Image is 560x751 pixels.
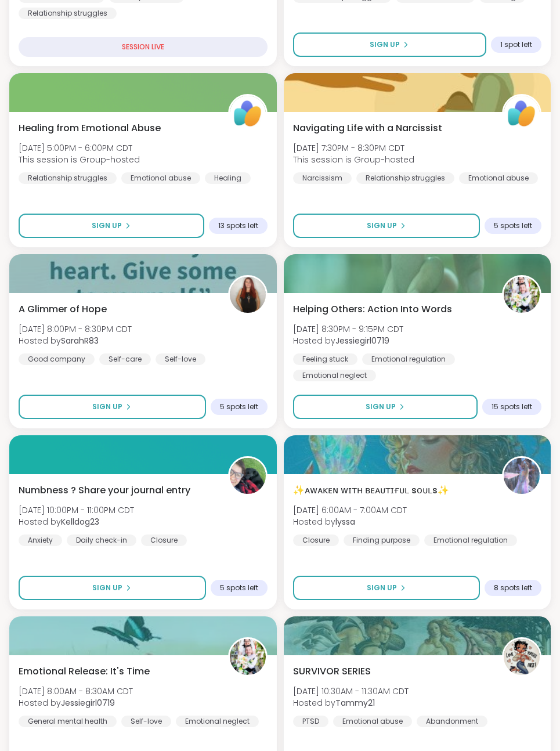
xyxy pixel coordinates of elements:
div: Emotional abuse [333,716,412,727]
img: SarahR83 [230,277,266,313]
b: Jessiegirl0719 [61,697,115,709]
div: Self-love [156,353,205,365]
div: PTSD [293,716,328,727]
div: Closure [293,535,339,546]
span: Hosted by [293,335,403,346]
div: Relationship struggles [19,172,117,184]
span: Navigating Life with a Narcissist [293,121,442,135]
span: [DATE] 8:00AM - 8:30AM CDT [19,685,133,697]
span: Emotional Release: It's Time [19,665,150,678]
img: lyssa [504,458,540,494]
span: 5 spots left [494,221,532,230]
div: Relationship struggles [19,8,117,19]
span: Helping Others: Action Into Words [293,302,452,316]
span: Hosted by [19,697,133,709]
span: ✨ᴀᴡᴀᴋᴇɴ ᴡɪᴛʜ ʙᴇᴀᴜᴛɪғᴜʟ sᴏᴜʟs✨ [293,483,449,497]
span: Sign Up [92,402,122,412]
span: [DATE] 10:30AM - 11:30AM CDT [293,685,409,697]
span: 8 spots left [494,583,532,593]
div: SESSION LIVE [19,37,268,57]
span: 13 spots left [218,221,258,230]
span: Hosted by [293,516,407,528]
span: SURVIVOR SERIES [293,665,371,678]
span: Sign Up [370,39,400,50]
span: Numbness ? Share your journal entry [19,483,190,497]
span: Hosted by [293,697,409,709]
img: ShareWell [230,96,266,132]
span: Healing from Emotional Abuse [19,121,161,135]
div: Good company [19,353,95,365]
span: Sign Up [367,221,397,231]
span: This session is Group-hosted [19,154,140,165]
span: Hosted by [19,335,132,346]
div: Emotional neglect [293,370,376,381]
span: 15 spots left [492,402,532,411]
img: ShareWell [504,96,540,132]
button: Sign Up [293,395,478,419]
div: Finding purpose [344,535,420,546]
b: lyssa [335,516,355,528]
span: [DATE] 8:30PM - 9:15PM CDT [293,323,403,335]
img: Jessiegirl0719 [230,639,266,675]
button: Sign Up [19,395,206,419]
img: Tammy21 [504,639,540,675]
div: Emotional neglect [176,716,259,727]
div: Narcissism [293,172,352,184]
div: Self-love [121,716,171,727]
div: Anxiety [19,535,62,546]
span: Sign Up [367,583,397,593]
img: Kelldog23 [230,458,266,494]
span: A Glimmer of Hope [19,302,107,316]
div: General mental health [19,716,117,727]
div: Relationship struggles [356,172,454,184]
div: Abandonment [417,716,487,727]
span: [DATE] 6:00AM - 7:00AM CDT [293,504,407,516]
div: Daily check-in [67,535,136,546]
div: Emotional regulation [424,535,517,546]
span: Hosted by [19,516,134,528]
b: SarahR83 [61,335,99,346]
span: 5 spots left [220,402,258,411]
b: Tammy21 [335,697,375,709]
span: [DATE] 5:00PM - 6:00PM CDT [19,142,140,154]
span: This session is Group-hosted [293,154,414,165]
div: Emotional regulation [362,353,455,365]
button: Sign Up [19,576,206,600]
b: Jessiegirl0719 [335,335,389,346]
button: Sign Up [293,33,487,57]
span: [DATE] 7:30PM - 8:30PM CDT [293,142,414,154]
div: Healing [205,172,251,184]
div: Closure [141,535,187,546]
button: Sign Up [293,576,480,600]
span: Sign Up [92,583,122,593]
span: Sign Up [366,402,396,412]
span: Sign Up [92,221,122,231]
span: 1 spot left [500,40,532,49]
div: Feeling stuck [293,353,357,365]
span: [DATE] 8:00PM - 8:30PM CDT [19,323,132,335]
span: [DATE] 10:00PM - 11:00PM CDT [19,504,134,516]
div: Emotional abuse [121,172,200,184]
button: Sign Up [293,214,480,238]
b: Kelldog23 [61,516,99,528]
button: Sign Up [19,214,204,238]
img: Jessiegirl0719 [504,277,540,313]
div: Emotional abuse [459,172,538,184]
div: Self-care [99,353,151,365]
span: 5 spots left [220,583,258,593]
